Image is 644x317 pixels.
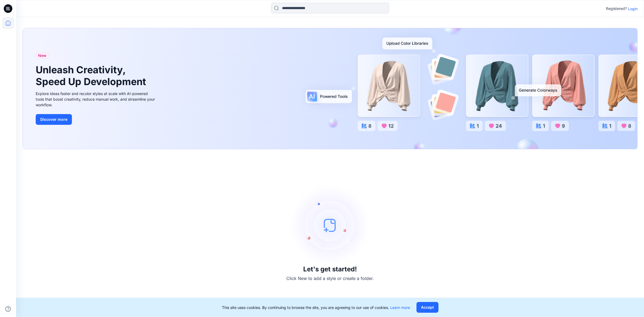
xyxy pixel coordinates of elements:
[390,305,410,310] a: Learn more
[290,185,370,265] img: empty-state-image.svg
[36,64,148,87] h1: Unleash Creativity, Speed Up Development
[38,52,46,59] span: New
[222,305,410,310] p: This site uses cookies. By continuing to browse the site, you are agreeing to our use of cookies.
[36,114,72,125] button: Discover more
[36,91,156,108] div: Explore ideas faster and recolor styles at scale with AI-powered tools that boost creativity, red...
[628,6,638,12] p: Login
[286,275,374,282] p: Click New to add a style or create a folder.
[36,114,156,125] a: Discover more
[303,265,357,273] h3: Let's get started!
[606,5,627,12] p: Registered?
[416,302,438,313] button: Accept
